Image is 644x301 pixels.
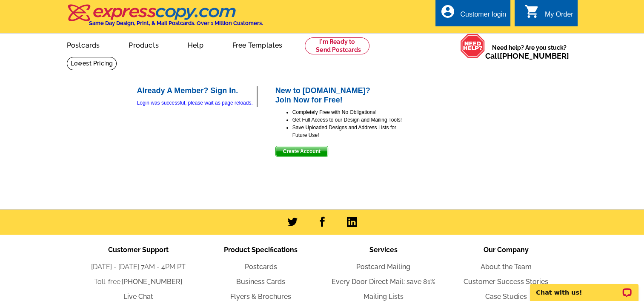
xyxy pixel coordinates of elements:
[460,11,506,23] div: Customer login
[236,278,285,286] a: Business Cards
[369,246,398,254] span: Services
[245,263,277,271] a: Postcards
[67,10,263,26] a: Same Day Design, Print, & Mail Postcards. Over 1 Million Customers.
[275,86,403,105] h2: New to [DOMAIN_NAME]? Join Now for Free!
[440,4,455,19] i: account_circle
[524,9,573,20] a: shopping_cart My Order
[122,278,182,286] a: [PHONE_NUMBER]
[77,277,200,287] li: Toll-free:
[500,51,569,60] a: [PHONE_NUMBER]
[485,292,527,301] a: Case Studies
[53,34,114,54] a: Postcards
[292,108,403,116] li: Completely Free with No Obligations!
[137,99,257,107] div: Login was successful, please wait as page reloads.
[481,263,532,271] a: About the Team
[485,43,573,60] span: Need help? Are you stuck?
[464,278,548,286] a: Customer Success Stories
[89,20,263,26] h4: Same Day Design, Print, & Mail Postcards. Over 1 Million Customers.
[123,292,153,301] a: Live Chat
[332,278,435,286] a: Every Door Direct Mail: save 81%
[484,246,529,254] span: Our Company
[115,34,172,54] a: Products
[292,124,403,139] li: Save Uploaded Designs and Address Lists for Future Use!
[77,262,200,272] li: [DATE] - [DATE] 7AM - 4PM PT
[524,274,644,301] iframe: LiveChat chat widget
[292,116,403,124] li: Get Full Access to our Design and Mailing Tools!
[356,263,410,271] a: Postcard Mailing
[545,11,573,23] div: My Order
[230,292,291,301] a: Flyers & Brochures
[460,34,485,58] img: help
[524,4,540,19] i: shopping_cart
[108,246,169,254] span: Customer Support
[485,51,569,60] span: Call
[275,146,328,157] button: Create Account
[276,146,328,156] span: Create Account
[219,34,296,54] a: Free Templates
[364,292,404,301] a: Mailing Lists
[137,86,257,96] h2: Already A Member? Sign In.
[440,9,506,20] a: account_circle Customer login
[174,34,217,54] a: Help
[224,246,298,254] span: Product Specifications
